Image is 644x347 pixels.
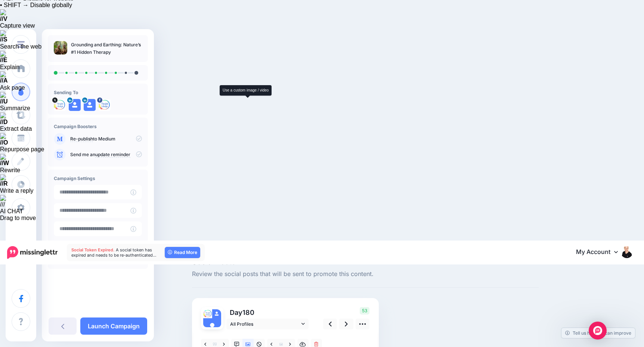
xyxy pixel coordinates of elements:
img: user_default_image.png [212,309,221,318]
img: Missinglettr [7,246,58,259]
span: All Profiles [230,320,300,328]
a: My Account [569,243,633,261]
a: Tell us how we can improve [561,328,635,338]
img: 5FzPphD2-4238.jpg [203,309,212,318]
span: 53 [360,307,369,315]
a: Read More [165,247,200,258]
span: A social token has expired and needs to be re-authenticated… [71,247,157,258]
p: Day [226,307,310,318]
a: All Profiles [226,319,309,329]
span: Review the social posts that will be sent to promote this content. [192,269,539,279]
span: Social Posts [192,258,539,266]
span: Social Token Expired. [71,247,115,252]
span: 180 [242,309,254,316]
div: Open Intercom Messenger [589,322,607,340]
img: user_default_image.png [203,318,221,336]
